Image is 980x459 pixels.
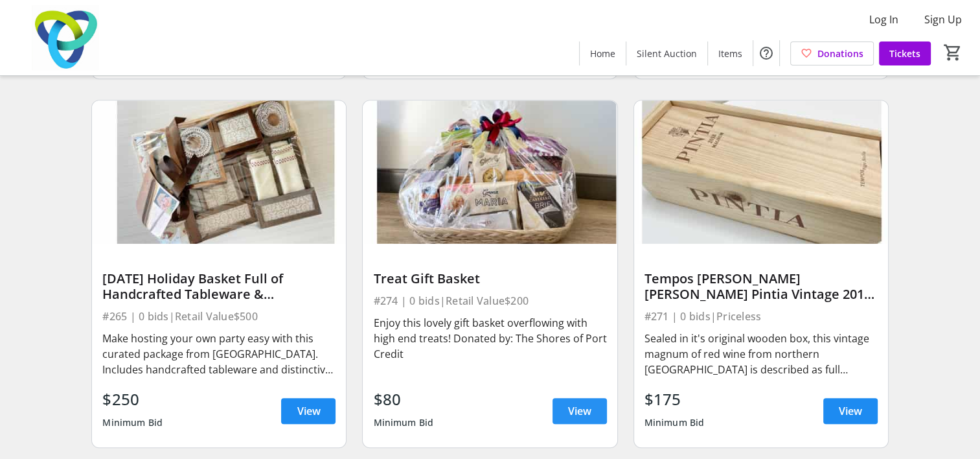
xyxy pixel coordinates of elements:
[102,271,336,302] div: [DATE] Holiday Basket Full of Handcrafted Tableware & Accessories
[553,398,607,424] a: View
[879,41,931,65] a: Tickets
[637,47,697,60] span: Silent Auction
[373,388,433,411] div: $80
[644,388,705,411] div: $175
[889,47,920,60] span: Tickets
[823,398,878,424] a: View
[644,411,705,434] div: Minimum Bid
[373,271,606,287] div: Treat Gift Basket
[626,41,707,65] a: Silent Auction
[580,41,626,65] a: Home
[568,403,591,419] span: View
[373,411,433,434] div: Minimum Bid
[914,9,972,30] button: Sign Up
[869,12,898,27] span: Log In
[102,331,336,377] div: Make hosting your own party easy with this curated package from [GEOGRAPHIC_DATA]. Includes handc...
[102,388,163,411] div: $250
[373,292,606,310] div: #274 | 0 bids | Retail Value $200
[941,41,964,64] button: Cart
[790,41,874,65] a: Donations
[373,315,606,362] div: Enjoy this lovely gift basket overflowing with high end treats! Donated by: The Shores of Port Cr...
[644,271,878,302] div: Tempos [PERSON_NAME] [PERSON_NAME] Pintia Vintage 2018 Magnum
[102,411,163,434] div: Minimum Bid
[644,331,878,377] div: Sealed in it's original wooden box, this vintage magnum of red wine from northern [GEOGRAPHIC_DAT...
[102,307,336,325] div: #265 | 0 bids | Retail Value $500
[718,47,742,60] span: Items
[634,100,888,244] img: Tempos Vega Sicilia Pintia Vintage 2018 Magnum
[8,5,123,70] img: Trillium Health Partners Foundation's Logo
[924,12,962,27] span: Sign Up
[590,47,615,60] span: Home
[92,100,346,244] img: Diwali Holiday Basket Full of Handcrafted Tableware & Accessories
[839,403,862,419] span: View
[644,307,878,325] div: #271 | 0 bids | Priceless
[859,9,909,30] button: Log In
[281,398,336,424] a: View
[297,403,320,419] span: View
[817,47,863,60] span: Donations
[753,40,779,66] button: Help
[708,41,753,65] a: Items
[363,100,617,244] img: Treat Gift Basket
